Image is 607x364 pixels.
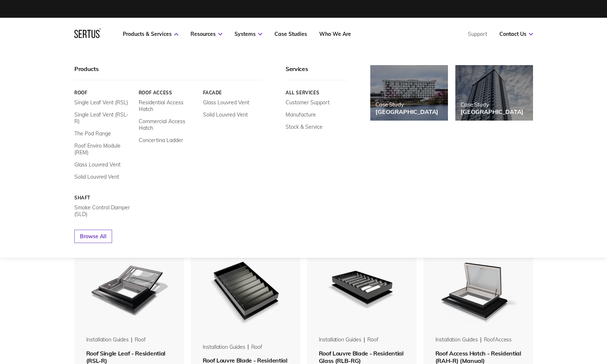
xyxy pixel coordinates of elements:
div: Case Study [461,101,523,108]
a: Browse All [74,230,112,243]
div: Installation Guides [435,336,478,344]
a: Single Leaf Vent (RSL-R) [74,111,133,125]
a: Solid Louvred Vent [74,173,119,180]
a: Contact Us [499,31,533,37]
a: Support [468,31,487,37]
div: [GEOGRAPHIC_DATA] [461,108,523,115]
a: Roof Access [138,90,197,95]
div: Products [74,65,262,80]
a: Who We Are [319,31,351,37]
a: Resources [190,31,222,37]
a: Case Studies [274,31,307,37]
a: Customer Support [286,99,330,106]
a: Concertina Ladder [138,137,183,144]
a: Facade [203,90,262,95]
a: Commercial Access Hatch [138,118,197,131]
a: All services [286,90,348,95]
a: The Pod Range [74,130,111,137]
div: roofAccess [484,336,512,344]
a: Shaft [74,195,133,200]
a: Smoke Control Damper (SLD) [74,204,133,218]
a: Residential Access Hatch [138,99,197,112]
div: Installation Guides [319,336,361,344]
a: Glass Louvred Vent [74,161,121,168]
a: Case Study[GEOGRAPHIC_DATA] [455,65,533,121]
div: roof [367,336,378,344]
div: [GEOGRAPHIC_DATA] [375,108,438,115]
div: Services [286,65,348,80]
a: Manufacture [286,111,316,118]
div: Installation Guides [86,336,129,344]
a: Systems [235,31,262,37]
div: roof [251,344,262,351]
a: Single Leaf Vent (RSL) [74,99,128,106]
a: Solid Louvred Vent [203,111,247,118]
a: Roof Enviro Module (REM) [74,142,133,156]
a: Case Study[GEOGRAPHIC_DATA] [370,65,448,121]
a: Stock & Service [286,124,323,130]
a: Glass Louvred Vent [203,99,249,106]
a: Products & Services [123,31,178,37]
div: roof [135,336,146,344]
div: Installation Guides [203,344,245,351]
div: Case Study [375,101,438,108]
a: Roof [74,90,133,95]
